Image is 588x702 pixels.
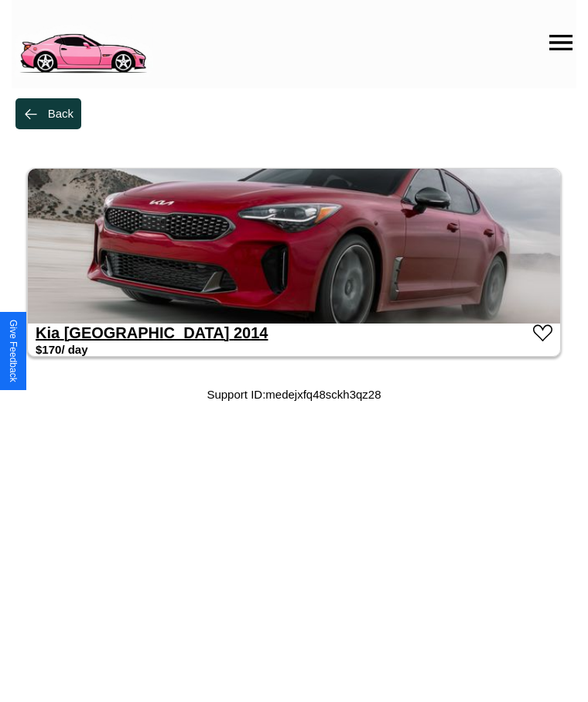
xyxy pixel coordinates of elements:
a: Kia [GEOGRAPHIC_DATA] 2014 [36,324,268,341]
div: Give Feedback [8,320,19,382]
img: logo [12,8,153,77]
button: Back [15,98,81,129]
p: Support ID: medejxfq48sckh3qz28 [207,384,381,405]
div: Back [48,107,73,120]
h3: $ 170 / day [36,343,88,356]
